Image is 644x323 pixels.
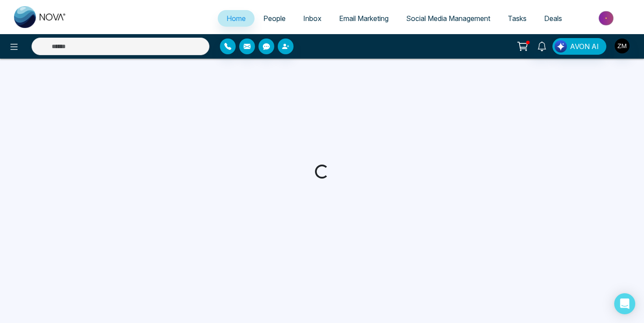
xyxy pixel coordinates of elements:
a: Home [218,10,255,27]
div: Open Intercom Messenger [614,293,635,314]
a: Deals [535,10,571,27]
span: Inbox [303,14,322,23]
span: People [263,14,286,23]
img: User Avatar [615,39,630,53]
a: Social Media Management [397,10,499,27]
a: Inbox [294,10,330,27]
span: AVON AI [570,41,599,52]
img: Nova CRM Logo [14,6,67,28]
img: Market-place.gif [575,8,639,28]
span: Social Media Management [406,14,490,23]
img: Lead Flow [555,40,567,53]
span: Email Marketing [339,14,389,23]
a: Email Marketing [330,10,397,27]
span: Tasks [508,14,527,23]
span: Deals [544,14,562,23]
a: People [255,10,294,27]
a: Tasks [499,10,535,27]
button: AVON AI [552,38,606,55]
span: Home [226,14,246,23]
